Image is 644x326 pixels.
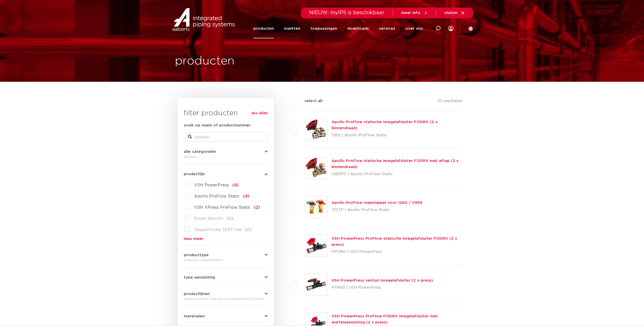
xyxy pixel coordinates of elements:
[305,235,327,257] img: Thumbnail for VSH PowerPress ProFlow statische inregelafsluiter FODRV (2 x press)
[332,206,422,214] p: 710TP | Apollo ProFlow Static
[253,19,423,38] nav: Menu
[444,11,457,15] span: sluiten
[332,201,422,205] a: Apollo ProFlow meetnippel voor 1260 / V955
[305,157,327,179] img: Thumbnail for Apollo ProFlow statische inregelafsluiter FODRV met aftap (2 x binnendraad)
[194,228,242,232] span: Seppelfricke SEPP Gas
[184,292,210,296] span: productlijnen
[184,292,268,296] button: productlijnen
[184,133,268,142] input: zoeken
[175,53,235,69] h1: producten
[184,275,215,279] span: type aansluiting
[332,314,438,324] a: VSH PowerPress ProFlow FODRV inregelafsluiter met wartelaansluiting (2 x press)
[227,217,233,221] span: (0)
[401,11,420,15] span: meer info
[184,296,268,302] div: Apollo ProFlow statische inregelafsluiters (FODRV)
[438,98,463,106] p: 10 resultaten
[194,194,240,198] span: Apollo ProFlow Static
[184,275,268,279] button: type aansluiting
[184,314,205,318] span: materialen
[194,217,223,221] span: Broen Ballofix
[232,183,239,187] span: (4)
[184,253,268,257] button: producttype
[309,10,385,15] span: NIEUW: myIPS is beschikbaar
[184,257,268,263] div: statische inregelafsluiters
[184,108,268,118] h3: filter producten
[332,170,463,178] p: 1260PD | Apollo ProFlow Static
[444,11,465,15] a: sluiten
[448,23,453,34] div: my IPS
[332,248,463,256] p: PP1260 | VSH PowerPress
[305,118,327,140] img: Thumbnail for Apollo ProFlow statische inregelafsluiter FODRV (2 x binnendraad)
[332,131,463,139] p: 1260 | Apollo ProFlow Static
[184,253,209,257] span: producttype
[245,228,252,232] span: (0)
[332,237,457,247] a: VSH PowerPress ProFlow statische inregelafsluiter FODRV (2 x press)
[297,98,322,104] label: select all
[254,205,260,209] span: (2)
[184,172,205,176] span: productlijn
[332,279,433,282] a: VSH PowerPress venturi inregelafsluiter (2 x press)
[194,183,229,187] span: VSH PowerPress
[284,19,300,38] a: markten
[251,110,268,116] a: wis alles
[243,194,249,198] span: (4)
[379,19,395,38] a: services
[332,120,438,130] a: Apollo ProFlow statische inregelafsluiter FODRV (2 x binnendraad)
[305,274,327,296] img: Thumbnail for VSH PowerPress venturi inregelafsluiter (2 x press)
[184,122,251,128] label: zoek op naam of productnummer
[405,19,423,38] a: over ons
[194,205,251,209] span: VSH XPress ProFlow Static
[184,150,216,154] span: alle categorieën
[332,284,433,292] p: PP900 | VSH PowerPress
[310,19,337,38] a: toepassingen
[184,172,268,176] button: productlijn
[184,314,268,318] button: materialen
[184,150,268,154] button: alle categorieën
[401,11,428,15] a: meer info
[305,196,327,218] img: Thumbnail for Apollo ProFlow meetnippel voor 1260 / V955
[332,159,459,169] a: Apollo ProFlow statische inregelafsluiter FODRV met aftap (2 x binnendraad)
[253,19,274,38] a: producten
[347,19,369,38] a: downloads
[184,154,268,160] div: afsluiters
[184,237,268,241] a: lees meer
